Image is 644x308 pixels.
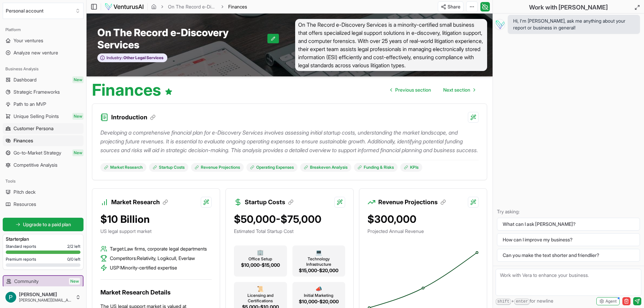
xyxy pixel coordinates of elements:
button: [PERSON_NAME][PERSON_NAME][EMAIL_ADDRESS][PERSON_NAME][DOMAIN_NAME] [3,289,84,305]
span: + for newline [496,298,553,305]
span: Analyze new venture [14,49,58,56]
span: Industry: [106,55,123,61]
span: On The Record e-Discovery Services is a minority-certified small business that offers specialized... [295,19,487,71]
span: 📣 [315,285,322,293]
span: Premium reports [6,257,36,262]
h1: Finances [92,82,173,98]
a: Go-to-Market StrategyNew [3,147,84,158]
nav: breadcrumb [151,3,247,10]
span: New [72,113,84,120]
button: Agent [596,297,620,305]
a: Go to previous page [385,83,436,97]
button: Can you make the text shorter and friendlier? [497,249,640,262]
span: Pitch deck [14,189,35,195]
a: Competitive Analysis [3,160,84,170]
span: 2 / 2 left [67,244,80,249]
a: CommunityNew [3,276,83,287]
span: Licensing and Certifications [237,293,284,304]
a: Breakeven Analysis [300,163,351,172]
span: Standard reports [6,244,36,249]
p: Projected Annual Revenue [367,228,479,235]
span: Dashboard [14,76,37,83]
span: Resources [14,201,36,208]
a: Unique Selling PointsNew [3,111,84,122]
button: What can I ask [PERSON_NAME]? [497,218,640,231]
span: On The Record e-Discovery Services [97,26,267,51]
span: Community [14,278,39,285]
span: 📜 [257,285,264,293]
a: Analyze new venture [3,47,84,58]
span: New [69,278,80,285]
span: Your ventures [14,37,43,44]
h3: Market Research [111,197,168,207]
h2: Work with [PERSON_NAME] [529,3,608,12]
span: $10,000-$15,000 [241,262,280,268]
p: US legal support market [100,228,212,235]
span: USP: Minority-certified expertise [110,264,177,271]
p: Developing a comprehensive financial plan for e-Discovery Services involves assessing initial sta... [100,128,479,155]
a: Market Research [100,163,146,172]
kbd: enter [514,299,530,305]
h3: Introduction [111,113,156,122]
span: Competitive Analysis [14,162,57,168]
span: New [72,149,84,156]
a: Operating Expenses [246,163,297,172]
div: Tools [3,176,84,187]
span: Path to an MVP [14,101,46,108]
span: Office Setup [248,256,272,262]
span: Previous section [395,87,431,93]
span: Agent [605,299,617,304]
a: On The Record e-Discovery Services [168,3,217,10]
div: Business Analysis [3,64,84,74]
button: How can I improve my business? [497,233,640,246]
span: $10,000-$20,000 [299,298,339,305]
nav: pagination [385,83,480,97]
a: Startup Costs [149,163,188,172]
p: Estimated Total Startup Cost [234,228,345,235]
img: logo [104,3,144,11]
span: Upgrade to a paid plan [23,221,71,228]
h3: Market Research Details [100,288,212,297]
a: KPIs [400,163,422,172]
a: Strategic Frameworks [3,87,84,97]
span: Finances [228,4,247,9]
h3: Startup Costs [245,197,293,207]
span: Competitors: Relativity, Logikcull, Everlaw [110,255,195,262]
span: New [72,76,84,83]
span: 🏢 [257,248,264,256]
a: Pitch deck [3,187,84,197]
a: Revenue Projections [191,163,244,172]
h3: Starter plan [6,236,80,242]
span: Go-to-Market Strategy [14,149,61,156]
span: Finances [228,3,247,10]
span: [PERSON_NAME][EMAIL_ADDRESS][PERSON_NAME][DOMAIN_NAME] [19,298,73,303]
span: Strategic Frameworks [14,89,60,95]
span: Initial Marketing [304,293,333,298]
span: Technology Infrastructure [295,256,343,267]
img: Vera [494,19,505,30]
a: Go to next page [438,83,480,97]
div: $10 Billion [100,213,212,225]
a: DashboardNew [3,74,84,85]
div: $300,000 [367,213,479,225]
span: [PERSON_NAME] [19,291,73,298]
p: Try asking: [497,208,640,215]
a: Customer Persona [3,123,84,134]
span: Other Legal Services [123,55,164,61]
a: Your ventures [3,35,84,46]
a: Path to an MVP [3,99,84,110]
button: Share [438,1,463,12]
span: Hi, I'm [PERSON_NAME], ask me anything about your report or business in general! [513,18,635,31]
div: Platform [3,24,84,35]
button: Industry:Other Legal Services [97,53,167,63]
a: Finances [3,135,84,146]
div: $50,000-$75,000 [234,213,345,225]
span: Share [448,3,460,10]
h3: Revenue Projections [378,197,446,207]
a: Funding & Risks [354,163,398,172]
span: Finances [14,137,33,144]
a: Resources [3,199,84,210]
span: Customer Persona [14,125,53,132]
span: Unique Selling Points [14,113,59,120]
span: Target: Law firms, corporate legal departments [110,245,207,252]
